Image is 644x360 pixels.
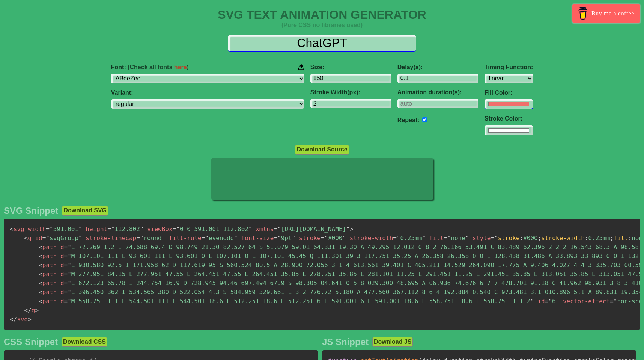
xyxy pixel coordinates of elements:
span: " [447,234,451,242]
label: Fill Color: [485,89,533,96]
span: path [39,280,57,287]
span: = [64,271,68,278]
span: = [64,289,68,296]
span: 6 [545,298,560,305]
span: ; [610,234,614,242]
span: " [68,244,71,251]
label: Timing Function: [485,64,533,71]
label: Stroke Color: [485,115,533,122]
span: id [35,234,42,242]
span: " [78,225,82,233]
span: d [60,271,64,278]
input: auto [397,99,478,108]
label: Animation duration(s): [397,89,478,96]
span: < [39,262,42,269]
span: " [292,234,296,242]
a: Buy me a coffee [572,4,640,23]
span: ; [538,234,542,242]
span: " [346,225,350,233]
span: " [234,234,238,242]
img: Upload your font [298,64,304,71]
span: #000 [321,234,346,242]
span: g [24,234,32,242]
button: Download Source [295,145,349,154]
span: " [140,234,144,242]
span: " [422,234,426,242]
span: = [321,234,325,242]
span: " [68,271,71,278]
span: </ [10,316,17,323]
h2: SVG Snippet [4,206,58,216]
button: Download JS [372,337,413,347]
span: : [628,234,632,242]
span: =" [491,234,498,242]
span: = [610,298,614,305]
h2: JS Snippet [322,337,369,347]
span: svgGroup [42,234,82,242]
input: 2px [310,99,391,108]
input: 100 [310,74,391,83]
span: < [39,289,42,296]
span: 0.25mm [393,234,426,242]
label: Size: [310,64,391,71]
label: Repeat: [397,117,420,123]
span: vector-effect [563,298,610,305]
span: 591.001 [46,225,82,233]
span: Font: [111,64,189,71]
span: stroke [299,234,321,242]
span: " [140,225,144,233]
span: > [350,225,354,233]
span: = [274,234,277,242]
span: = [545,298,549,305]
span: g [24,307,35,314]
span: < [39,280,42,287]
span: : [585,234,588,242]
span: fill-rule [169,234,202,242]
span: fill [614,234,628,242]
span: " [324,234,328,242]
span: d [60,262,64,269]
span: svg [10,225,24,233]
span: path [39,253,57,260]
span: " [68,280,71,287]
span: style [472,234,491,242]
span: = [64,280,68,287]
span: = [202,234,205,242]
span: stroke-width [350,234,393,242]
span: Buy me a coffee [591,7,634,20]
span: viewBox [147,225,172,233]
span: = [173,225,176,233]
span: path [39,289,57,296]
span: " [205,234,209,242]
span: < [39,298,42,305]
span: = [64,262,68,269]
span: = [274,225,277,233]
span: > [35,307,39,314]
img: Buy me a coffee [576,7,590,20]
input: Input Text Here [228,35,416,52]
span: " [176,225,180,233]
span: stroke-linecap [86,234,136,242]
input: auto [422,117,427,122]
span: " [614,298,617,305]
span: " [68,298,71,305]
span: " [556,298,560,305]
span: < [39,244,42,251]
span: " [248,225,252,233]
span: round [136,234,165,242]
span: " [68,262,71,269]
span: d [60,298,64,305]
span: " [277,234,281,242]
span: d [60,244,64,251]
button: Download CSS [62,337,107,347]
span: " [111,225,115,233]
span: " [548,298,552,305]
span: d [60,253,64,260]
span: " [68,253,71,260]
span: = [136,234,140,242]
span: " [162,234,166,242]
span: " [78,234,82,242]
span: M 558.751 111 L 544.501 111 L 544.501 18.6 L 512.251 18.6 L 512.251 6 L 591.001 6 L 591.001 18.6 ... [64,298,534,305]
span: = [64,298,68,305]
button: Download SVG [62,206,108,215]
